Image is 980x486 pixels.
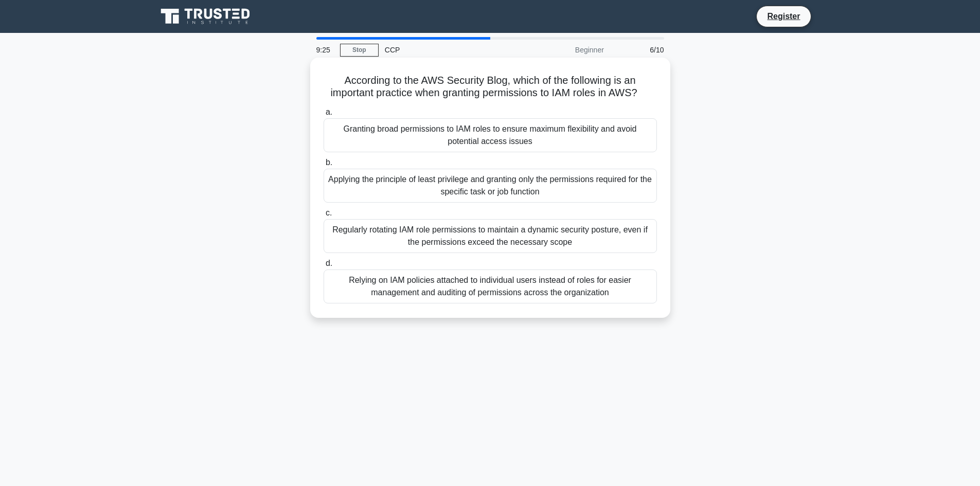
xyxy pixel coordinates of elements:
div: Beginner [520,40,610,60]
h5: According to the AWS Security Blog, which of the following is an important practice when granting... [323,74,658,100]
div: 9:25 [310,40,340,60]
span: b. [326,158,332,167]
div: Applying the principle of least privilege and granting only the permissions required for the spec... [324,169,657,203]
a: Register [761,10,806,23]
span: d. [326,259,332,267]
div: CCP [379,40,520,60]
div: Relying on IAM policies attached to individual users instead of roles for easier management and a... [324,269,657,303]
div: Regularly rotating IAM role permissions to maintain a dynamic security posture, even if the permi... [324,219,657,253]
span: a. [326,107,332,116]
a: Stop [340,44,379,57]
div: Granting broad permissions to IAM roles to ensure maximum flexibility and avoid potential access ... [324,118,657,152]
div: 6/10 [610,40,670,60]
span: c. [326,208,332,217]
